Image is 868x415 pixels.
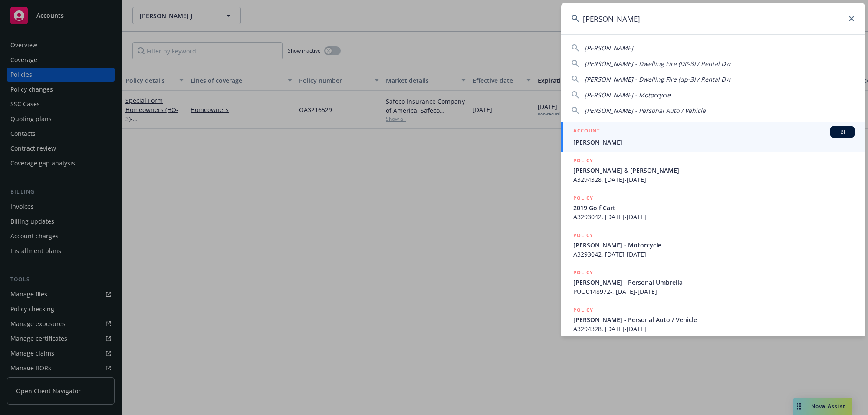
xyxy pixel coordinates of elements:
a: POLICY[PERSON_NAME] - MotorcycleA3293042, [DATE]-[DATE] [561,226,865,263]
span: [PERSON_NAME] - Personal Auto / Vehicle [585,106,706,115]
span: [PERSON_NAME] - Motorcycle [585,91,671,99]
span: [PERSON_NAME] & [PERSON_NAME] [573,166,855,175]
span: [PERSON_NAME] - Motorcycle [573,240,855,250]
span: [PERSON_NAME] - Dwelling Fire (dp-3) / Rental Dw [585,75,730,83]
span: [PERSON_NAME] [573,138,855,147]
span: [PERSON_NAME] [585,44,633,52]
a: POLICY2019 Golf CartA3293042, [DATE]-[DATE] [561,189,865,226]
span: [PERSON_NAME] - Dwelling Fire (DP-3) / Rental Dw [585,59,730,68]
a: ACCOUNTBI[PERSON_NAME] [561,122,865,152]
a: POLICY[PERSON_NAME] - Personal Auto / VehicleA3294328, [DATE]-[DATE] [561,301,865,338]
h5: POLICY [573,306,593,314]
h5: ACCOUNT [573,126,600,137]
span: A3293042, [DATE]-[DATE] [573,250,855,259]
a: POLICY[PERSON_NAME] & [PERSON_NAME]A3294328, [DATE]-[DATE] [561,152,865,189]
span: BI [834,128,851,136]
h5: POLICY [573,194,593,202]
span: PUO0148972-, [DATE]-[DATE] [573,287,855,296]
h5: POLICY [573,156,593,165]
span: [PERSON_NAME] - Personal Umbrella [573,278,855,287]
span: 2019 Golf Cart [573,203,855,212]
span: A3294328, [DATE]-[DATE] [573,324,855,333]
h5: POLICY [573,231,593,240]
h5: POLICY [573,268,593,277]
span: [PERSON_NAME] - Personal Auto / Vehicle [573,315,855,324]
input: Search... [561,3,865,34]
span: A3293042, [DATE]-[DATE] [573,212,855,221]
span: A3294328, [DATE]-[DATE] [573,175,855,184]
a: POLICY[PERSON_NAME] - Personal UmbrellaPUO0148972-, [DATE]-[DATE] [561,263,865,301]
